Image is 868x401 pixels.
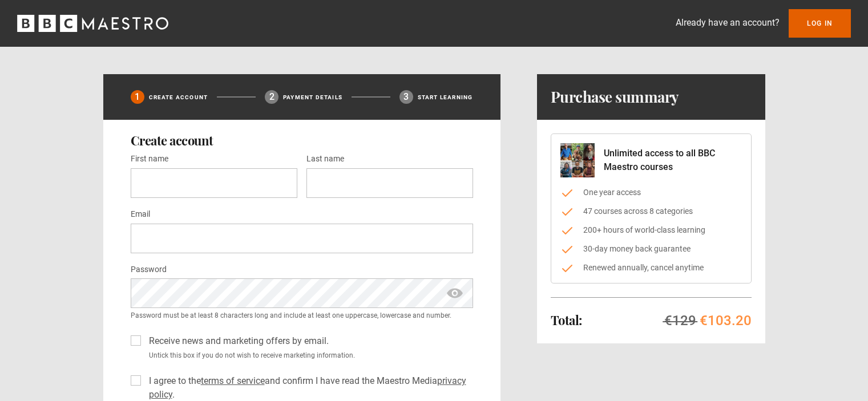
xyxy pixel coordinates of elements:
[149,93,208,102] p: Create Account
[265,90,278,104] div: 2
[446,278,464,308] span: show password
[144,334,329,348] label: Receive news and marketing offers by email.
[604,147,742,174] p: Unlimited access to all BBC Maestro courses
[560,243,742,255] li: 30-day money back guarantee
[131,152,168,166] label: First name
[131,263,167,277] label: Password
[560,224,742,236] li: 200+ hours of world-class learning
[664,313,696,329] span: €129
[283,93,342,102] p: Payment details
[560,262,742,274] li: Renewed annually, cancel anytime
[560,205,742,217] li: 47 courses across 8 categories
[144,350,473,361] small: Untick this box if you do not wish to receive marketing information.
[399,90,413,104] div: 3
[131,90,144,104] div: 1
[201,375,265,386] a: terms of service
[306,152,344,166] label: Last name
[700,313,752,329] span: €103.20
[676,16,780,30] p: Already have an account?
[560,187,742,199] li: One year access
[418,93,473,102] p: Start learning
[789,9,851,38] a: Log In
[131,310,473,321] small: Password must be at least 8 characters long and include at least one uppercase, lowercase and num...
[131,133,473,147] h2: Create account
[551,88,679,106] h1: Purchase summary
[17,15,168,32] svg: BBC Maestro
[551,313,582,327] h2: Total:
[131,208,150,221] label: Email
